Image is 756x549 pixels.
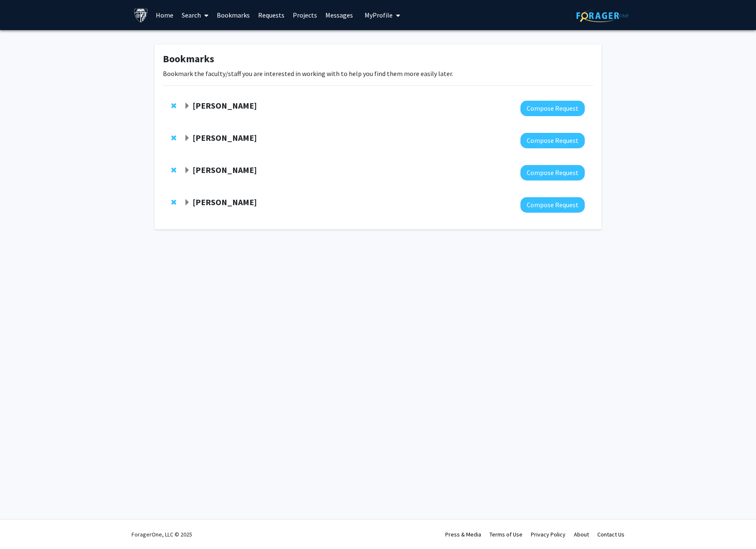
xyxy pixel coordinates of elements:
[520,133,585,148] button: Compose Request to David Elbert
[134,8,148,23] img: Johns Hopkins University Logo
[184,199,190,206] span: Expand Laureano Moro-Velazquez Bookmark
[193,132,257,143] strong: [PERSON_NAME]
[152,0,178,30] a: Home
[193,165,257,175] strong: [PERSON_NAME]
[321,0,357,30] a: Messages
[490,531,523,538] a: Terms of Use
[254,0,289,30] a: Requests
[132,520,192,549] div: ForagerOne, LLC © 2025
[213,0,254,30] a: Bookmarks
[171,167,176,173] span: Remove Daniel Khashabi from bookmarks
[184,103,190,109] span: Expand Robert Stevens Bookmark
[531,531,566,538] a: Privacy Policy
[520,197,585,213] button: Compose Request to Laureano Moro-Velazquez
[184,135,190,142] span: Expand David Elbert Bookmark
[289,0,321,30] a: Projects
[445,531,481,538] a: Press & Media
[520,165,585,180] button: Compose Request to Daniel Khashabi
[365,11,393,19] span: My Profile
[163,53,593,65] h1: Bookmarks
[193,197,257,207] strong: [PERSON_NAME]
[576,9,629,22] img: ForagerOne Logo
[178,0,213,30] a: Search
[193,100,257,111] strong: [PERSON_NAME]
[520,101,585,116] button: Compose Request to Robert Stevens
[163,69,593,79] p: Bookmark the faculty/staff you are interested in working with to help you find them more easily l...
[171,199,176,206] span: Remove Laureano Moro-Velazquez from bookmarks
[597,531,624,538] a: Contact Us
[171,135,176,141] span: Remove David Elbert from bookmarks
[574,531,589,538] a: About
[184,167,190,174] span: Expand Daniel Khashabi Bookmark
[171,102,176,109] span: Remove Robert Stevens from bookmarks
